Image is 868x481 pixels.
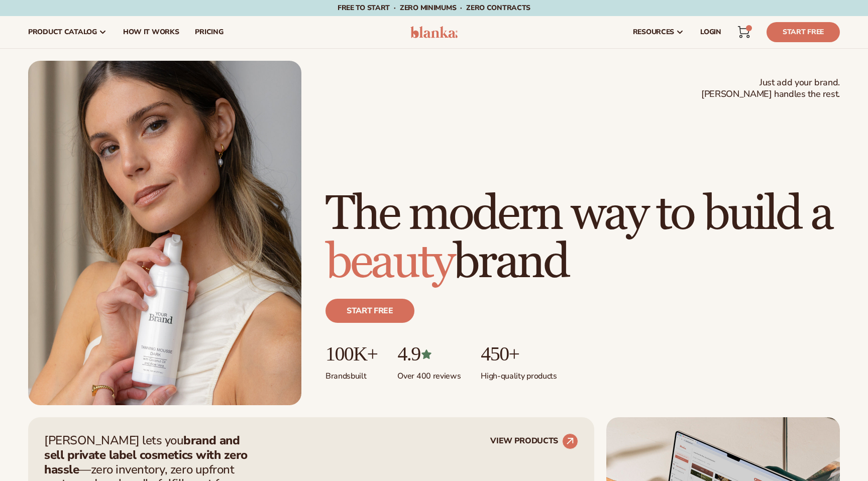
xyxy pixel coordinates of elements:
strong: brand and sell private label cosmetics with zero hassle [44,432,248,477]
a: product catalog [20,16,115,48]
span: Just add your brand. [PERSON_NAME] handles the rest. [701,77,840,100]
p: Brands built [325,365,377,382]
p: Over 400 reviews [397,365,461,382]
a: Start free [325,299,414,323]
h1: The modern way to build a brand [325,190,840,287]
span: pricing [195,28,223,36]
span: How It Works [123,28,179,36]
a: resources [625,16,692,48]
img: logo [410,26,458,38]
span: Free to start · ZERO minimums · ZERO contracts [338,3,530,13]
a: VIEW PRODUCTS [490,433,578,449]
span: product catalog [28,28,97,36]
p: 4.9 [397,343,461,365]
span: resources [633,28,674,36]
span: beauty [325,233,453,292]
p: High-quality products [481,365,557,382]
p: 450+ [481,343,557,365]
a: pricing [187,16,231,48]
a: LOGIN [692,16,729,48]
img: Female holding tanning mousse. [28,61,301,405]
a: How It Works [115,16,187,48]
p: 100K+ [325,343,377,365]
a: Start Free [767,22,840,42]
span: LOGIN [700,28,721,36]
